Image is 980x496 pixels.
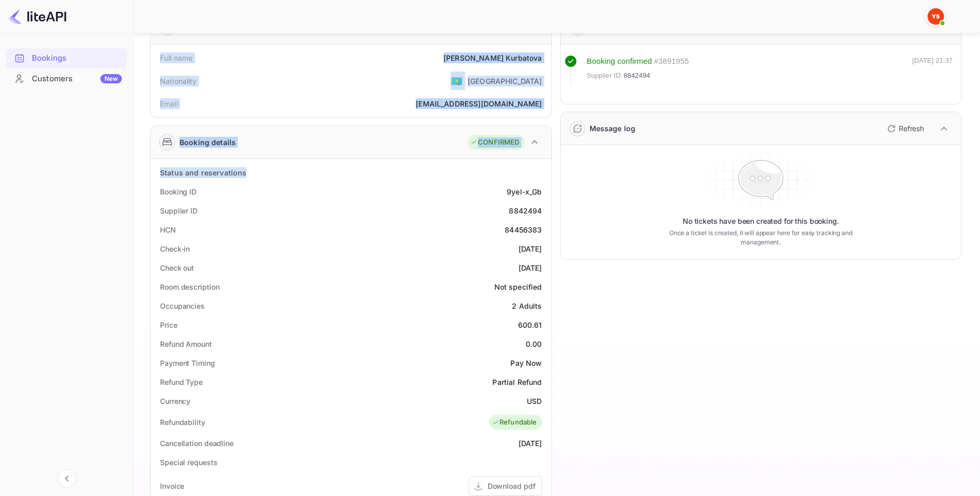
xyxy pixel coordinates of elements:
div: Room description [160,281,219,292]
div: Booking ID [160,186,197,197]
div: Refundable [492,417,537,428]
div: Full name [160,52,192,63]
div: Bookings [6,48,127,68]
div: CONFIRMED [470,137,519,148]
div: HCN [160,224,176,235]
div: USD [527,396,542,406]
span: Supplier ID: [587,70,623,81]
div: Partial Refund [492,377,542,387]
div: [DATE] [519,438,542,449]
div: [PERSON_NAME] Kurbatova [443,52,542,63]
div: # 3891955 [654,56,689,67]
div: Supplier ID [160,205,198,216]
div: Check out [160,262,194,273]
div: Download pdf [488,481,536,491]
div: Email [160,98,178,109]
img: LiteAPI logo [8,8,66,25]
div: Refund Amount [160,339,212,349]
p: No tickets have been created for this booking. [683,216,839,226]
div: Check-in [160,243,190,254]
img: Yandex Support [928,8,944,25]
div: Message log [590,123,636,134]
div: [GEOGRAPHIC_DATA] [468,76,542,86]
div: Customers [32,73,122,85]
div: [DATE] [519,262,542,273]
div: 9yel-x_Gb [507,186,542,197]
div: 2 Adults [512,300,542,311]
a: Bookings [6,48,127,67]
div: Not specified [494,281,542,292]
button: Refresh [881,120,928,137]
div: Invoice [160,481,184,491]
a: CustomersNew [6,69,127,88]
div: CustomersNew [6,69,127,89]
div: [DATE] [519,243,542,254]
div: Refund Type [160,377,203,387]
div: Status and reservations [160,167,246,178]
div: New [100,74,122,83]
div: Occupancies [160,300,205,311]
div: 84456383 [505,224,542,235]
span: United States [451,72,462,90]
div: [EMAIL_ADDRESS][DOMAIN_NAME] [416,98,542,109]
div: 600.61 [518,320,542,330]
div: Refundability [160,417,205,428]
p: Refresh [899,123,924,134]
div: 8842494 [509,205,542,216]
div: Special requests [160,457,217,468]
span: 8842494 [623,70,650,81]
div: Price [160,320,177,330]
div: [DATE] 21:37 [912,56,953,85]
div: 0.00 [526,339,542,349]
div: Pay Now [510,358,542,368]
div: Payment Timing [160,358,215,368]
div: Nationality [160,76,197,86]
div: Currency [160,396,190,406]
p: Once a ticket is created, it will appear here for easy tracking and management. [653,228,868,247]
div: Booking details [180,137,236,148]
div: Bookings [32,52,122,64]
button: Collapse navigation [58,469,76,488]
div: Booking confirmed [587,56,652,67]
div: Cancellation deadline [160,438,234,449]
